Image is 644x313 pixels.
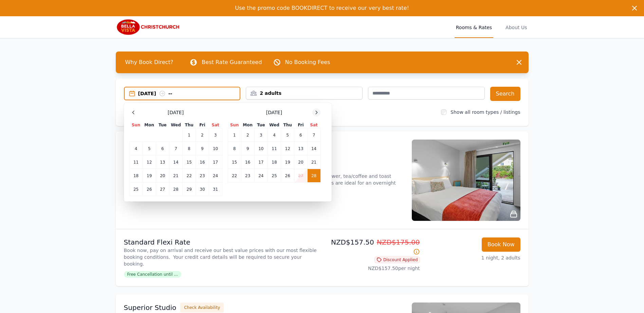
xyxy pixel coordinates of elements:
[228,142,241,155] td: 8
[156,142,169,155] td: 6
[196,169,209,183] td: 23
[124,247,319,267] p: Book now, pay on arrival and receive our best value prices with our most flexible booking conditi...
[490,87,520,101] button: Search
[143,169,156,183] td: 19
[307,122,320,128] th: Sat
[281,128,294,142] td: 5
[209,169,222,183] td: 24
[425,254,520,261] p: 1 night, 2 adults
[294,142,307,155] td: 13
[129,122,143,128] th: Sun
[169,183,182,196] td: 28
[209,142,222,155] td: 10
[209,155,222,169] td: 17
[183,142,196,155] td: 8
[268,122,281,128] th: Wed
[450,109,520,115] label: Show all room types / listings
[268,142,281,155] td: 11
[143,183,156,196] td: 26
[138,90,240,97] div: [DATE] --
[196,155,209,169] td: 16
[455,16,493,38] a: Rooms & Rates
[377,238,420,246] span: NZD$175.00
[307,155,320,169] td: 21
[196,122,209,128] th: Fri
[209,128,222,142] td: 3
[374,256,420,263] span: Discount Applied
[209,183,222,196] td: 31
[169,155,182,169] td: 14
[183,155,196,169] td: 15
[268,169,281,183] td: 25
[169,169,182,183] td: 21
[129,142,143,155] td: 4
[143,142,156,155] td: 5
[294,155,307,169] td: 20
[228,169,241,183] td: 22
[281,169,294,183] td: 26
[120,56,179,69] span: Why Book Direct?
[307,169,320,183] td: 28
[183,128,196,142] td: 1
[168,109,184,116] span: [DATE]
[169,122,182,128] th: Wed
[241,155,254,169] td: 16
[143,122,156,128] th: Mon
[183,169,196,183] td: 22
[325,237,420,256] p: NZD$157.50
[268,128,281,142] td: 4
[129,155,143,169] td: 11
[254,122,268,128] th: Tue
[294,169,307,183] td: 27
[241,142,254,155] td: 9
[196,128,209,142] td: 2
[294,128,307,142] td: 6
[254,142,268,155] td: 10
[196,183,209,196] td: 30
[124,303,177,312] h3: Superior Studio
[294,122,307,128] th: Fri
[202,58,262,66] p: Best Rate Guaranteed
[482,237,520,252] button: Book Now
[254,169,268,183] td: 24
[281,155,294,169] td: 19
[156,122,169,128] th: Tue
[254,155,268,169] td: 17
[307,128,320,142] td: 7
[285,58,330,66] p: No Booking Fees
[268,155,281,169] td: 18
[241,122,254,128] th: Mon
[183,183,196,196] td: 29
[281,142,294,155] td: 12
[266,109,282,116] span: [DATE]
[254,128,268,142] td: 3
[504,16,528,38] a: About Us
[156,183,169,196] td: 27
[325,265,420,272] p: NZD$157.50 per night
[196,142,209,155] td: 9
[143,155,156,169] td: 12
[281,122,294,128] th: Thu
[241,128,254,142] td: 2
[156,169,169,183] td: 20
[116,19,181,35] img: Bella Vista Christchurch
[228,122,241,128] th: Sun
[169,142,182,155] td: 7
[307,142,320,155] td: 14
[124,271,181,278] span: Free Cancellation until ...
[228,128,241,142] td: 1
[156,155,169,169] td: 13
[241,169,254,183] td: 23
[129,183,143,196] td: 25
[180,302,224,313] button: Check Availability
[124,237,319,247] p: Standard Flexi Rate
[129,169,143,183] td: 18
[228,155,241,169] td: 15
[183,122,196,128] th: Thu
[209,122,222,128] th: Sat
[246,90,362,97] div: 2 adults
[235,5,409,11] span: Use the promo code BOOKDIRECT to receive our very best rate!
